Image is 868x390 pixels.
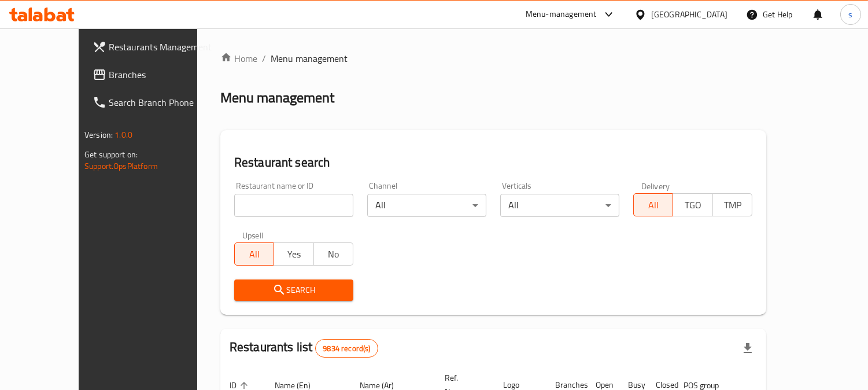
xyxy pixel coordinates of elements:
[734,334,762,362] div: Export file
[319,246,349,263] span: No
[712,193,752,216] button: TMP
[83,61,224,89] a: Branches
[243,283,344,297] span: Search
[109,68,215,82] span: Branches
[638,197,668,214] span: All
[84,127,113,142] span: Version:
[234,279,353,301] button: Search
[500,194,619,217] div: All
[220,51,257,65] a: Home
[239,246,269,263] span: All
[230,339,378,358] h2: Restaurants list
[848,8,852,21] span: s
[316,343,377,354] span: 9834 record(s)
[109,95,215,109] span: Search Branch Phone
[234,242,274,266] button: All
[313,242,353,266] button: No
[673,193,712,216] button: TGO
[651,8,727,21] div: [GEOGRAPHIC_DATA]
[274,242,313,266] button: Yes
[109,40,215,54] span: Restaurants Management
[220,51,766,65] nav: breadcrumb
[526,8,597,21] div: Menu-management
[83,89,224,116] a: Search Branch Phone
[84,147,138,162] span: Get support on:
[234,154,752,171] h2: Restaurant search
[84,159,158,174] a: Support.OpsPlatform
[367,194,486,217] div: All
[315,339,378,358] div: Total records count
[271,51,348,65] span: Menu management
[262,51,266,65] li: /
[633,193,673,216] button: All
[718,197,748,214] span: TMP
[279,246,309,263] span: Yes
[83,33,224,61] a: Restaurants Management
[114,127,132,142] span: 1.0.0
[220,89,334,107] h2: Menu management
[641,182,670,190] label: Delivery
[678,197,708,214] span: TGO
[234,194,353,217] input: Search for restaurant name or ID..
[242,231,264,239] label: Upsell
